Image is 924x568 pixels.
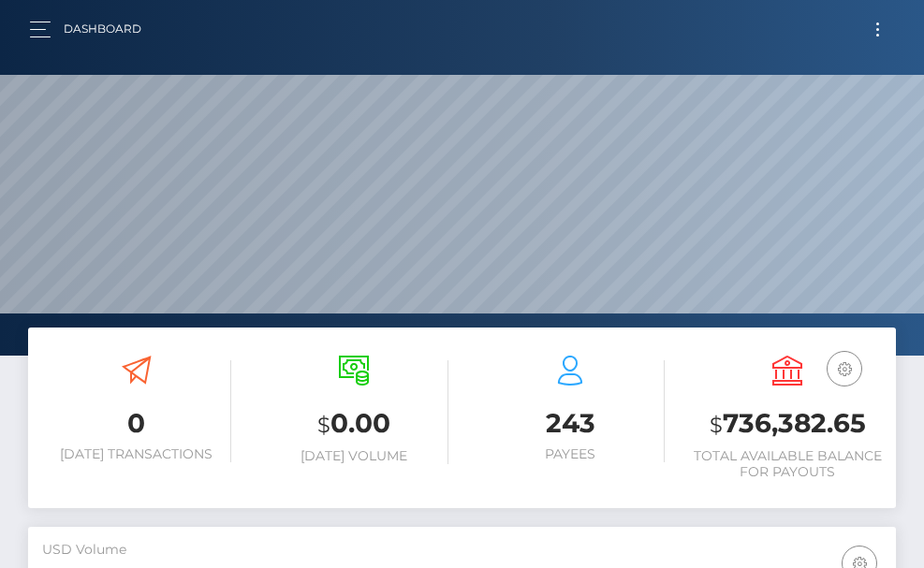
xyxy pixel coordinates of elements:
[42,405,231,442] h3: 0
[64,9,141,49] a: Dashboard
[860,17,895,42] button: Toggle navigation
[693,448,882,480] h6: Total Available Balance for Payouts
[42,541,882,560] h5: USD Volume
[693,405,882,444] h3: 736,382.65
